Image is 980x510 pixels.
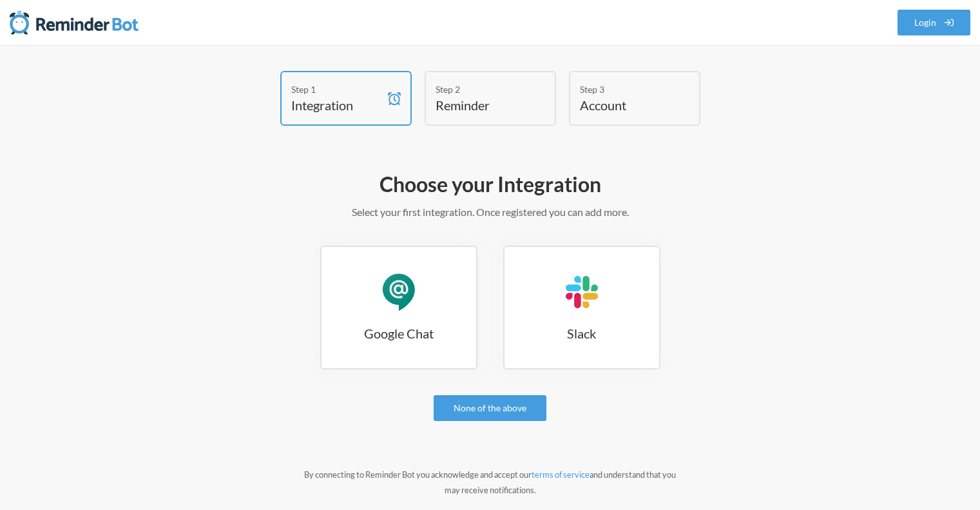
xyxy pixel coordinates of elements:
h3: Slack [504,324,659,342]
a: terms of service [532,469,590,480]
a: None of the above [434,395,546,421]
h3: Google Chat [322,324,476,342]
div: Step 2 [436,83,526,96]
div: Step 3 [580,83,670,96]
h4: Reminder [436,96,526,114]
div: Step 1 [291,83,381,96]
h2: Choose your Integration [117,171,864,198]
p: Select your first integration. Once registered you can add more. [117,204,864,220]
h4: Account [580,96,670,114]
img: Reminder Bot [10,10,139,35]
h4: Integration [291,96,381,114]
a: Login [898,10,971,35]
small: By connecting to Reminder Bot you acknowledge and accept our and understand that you may receive ... [304,469,676,495]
